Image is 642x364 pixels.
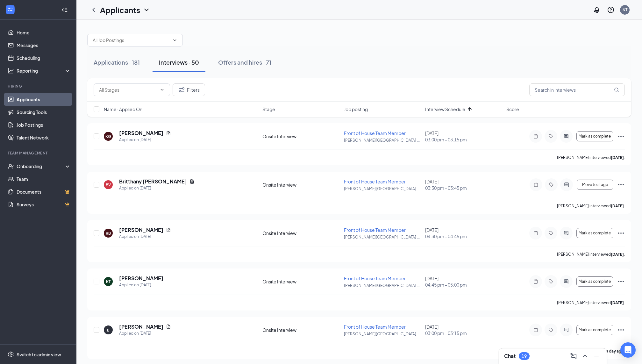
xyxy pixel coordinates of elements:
[17,26,71,39] a: Home
[562,327,570,332] svg: ActiveChat
[119,185,195,191] div: Applied on [DATE]
[522,353,527,359] div: 19
[119,178,187,185] h5: Britthany [PERSON_NAME]
[166,227,171,232] svg: Document
[344,130,406,136] span: Front of House Team Member
[17,131,71,144] a: Talent Network
[17,106,71,118] a: Sourcing Tools
[547,134,555,139] svg: Tag
[94,58,140,66] div: Applications · 181
[344,106,368,112] span: Job posting
[166,131,171,136] svg: Document
[425,282,503,288] span: 04:45 pm - 05:00 pm
[581,352,589,360] svg: ChevronUp
[580,351,590,361] button: ChevronUp
[576,325,613,335] button: Mark as complete
[617,132,625,140] svg: Ellipses
[425,233,503,239] span: 04:30 pm - 04:45 pm
[7,6,13,13] svg: WorkstreamLogo
[617,278,625,285] svg: Ellipses
[344,179,406,184] span: Front of House Team Member
[8,150,70,156] div: Team Management
[547,182,555,187] svg: Tag
[425,130,503,143] div: [DATE]
[17,93,71,106] a: Applicants
[17,39,71,52] a: Messages
[620,342,636,358] div: Open Intercom Messenger
[61,7,68,13] svg: Collapse
[617,326,625,334] svg: Ellipses
[425,178,503,191] div: [DATE]
[579,279,611,284] span: Mark as complete
[611,300,624,305] b: [DATE]
[532,182,540,187] svg: Note
[17,185,71,198] a: DocumentsCrown
[547,279,555,284] svg: Tag
[262,106,275,112] span: Stage
[17,198,71,211] a: SurveysCrown
[617,229,625,237] svg: Ellipses
[8,351,14,358] svg: Settings
[172,38,177,43] svg: ChevronDown
[568,351,579,361] button: ComposeMessage
[344,283,421,288] p: [PERSON_NAME][GEOGRAPHIC_DATA] ...
[344,275,406,281] span: Front of House Team Member
[8,83,70,89] div: Hiring
[466,105,474,113] svg: ArrowUp
[178,86,186,94] svg: Filter
[425,106,465,112] span: Interview Schedule
[593,6,601,14] svg: Notifications
[106,231,111,236] div: RB
[17,163,66,169] div: Onboarding
[344,324,406,330] span: Front of House Team Member
[262,230,340,236] div: Onsite Interview
[562,134,570,139] svg: ActiveChat
[611,252,624,257] b: [DATE]
[119,275,163,282] h5: [PERSON_NAME]
[579,134,611,139] span: Mark as complete
[119,323,163,330] h5: [PERSON_NAME]
[119,137,171,143] div: Applied on [DATE]
[104,106,142,112] span: Name · Applied On
[218,58,271,66] div: Offers and hires · 71
[623,7,627,12] div: NT
[90,6,97,14] a: ChevronLeft
[562,279,570,284] svg: ActiveChat
[614,87,619,92] svg: MagnifyingGlass
[107,327,110,333] div: IJ
[532,134,539,139] svg: Note
[344,331,421,337] p: [PERSON_NAME][GEOGRAPHIC_DATA] ...
[579,231,611,235] span: Mark as complete
[100,4,140,15] h1: Applicants
[119,226,163,233] h5: [PERSON_NAME]
[425,185,503,191] span: 03:30 pm - 03:45 pm
[119,330,171,337] div: Applied on [DATE]
[607,6,615,14] svg: QuestionInfo
[17,351,61,358] div: Switch to admin view
[425,330,503,336] span: 03:00 pm - 03:15 pm
[344,227,406,233] span: Front of House Team Member
[557,300,625,305] p: [PERSON_NAME] interviewed .
[617,181,625,189] svg: Ellipses
[17,52,71,64] a: Scheduling
[344,234,421,240] p: [PERSON_NAME][GEOGRAPHIC_DATA] ...
[506,106,519,112] span: Score
[532,327,539,332] svg: Note
[593,352,600,360] svg: Minimize
[166,324,171,329] svg: Document
[189,179,195,184] svg: Document
[570,352,577,360] svg: ComposeMessage
[576,131,613,141] button: Mark as complete
[557,155,625,160] p: [PERSON_NAME] interviewed .
[159,58,199,66] div: Interviews · 50
[576,276,613,287] button: Mark as complete
[8,163,14,169] svg: UserCheck
[143,6,150,14] svg: ChevronDown
[17,173,71,185] a: Team
[591,351,602,361] button: Minimize
[425,275,503,288] div: [DATE]
[17,118,71,131] a: Job Postings
[504,353,516,360] h3: Chat
[606,349,624,353] b: a day ago
[262,278,340,285] div: Onsite Interview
